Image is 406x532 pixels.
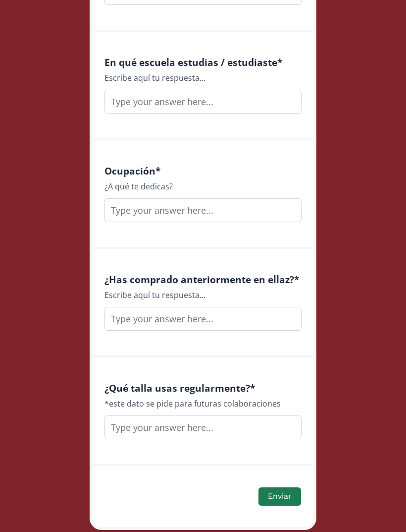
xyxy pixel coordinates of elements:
div: *este dato se pide para futuras colaboraciones [104,398,302,410]
h4: ¿Qué talla usas regularmente? * [104,382,302,394]
h4: ¿Has comprado anteriormente en ellaz? * [104,274,302,285]
h4: En qué escuela estudias / estudiaste * [104,57,302,68]
div: Escribe aquí tu respuesta... [104,289,302,301]
div: Escribe aquí tu respuesta... [104,72,302,84]
input: Type your answer here... [104,90,302,114]
input: Type your answer here... [104,198,302,222]
input: Type your answer here... [104,307,302,331]
button: Enviar [258,487,301,506]
div: ¿A qué te dedicas? [104,180,302,192]
h4: Ocupación * [104,165,302,177]
input: Type your answer here... [104,415,302,439]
